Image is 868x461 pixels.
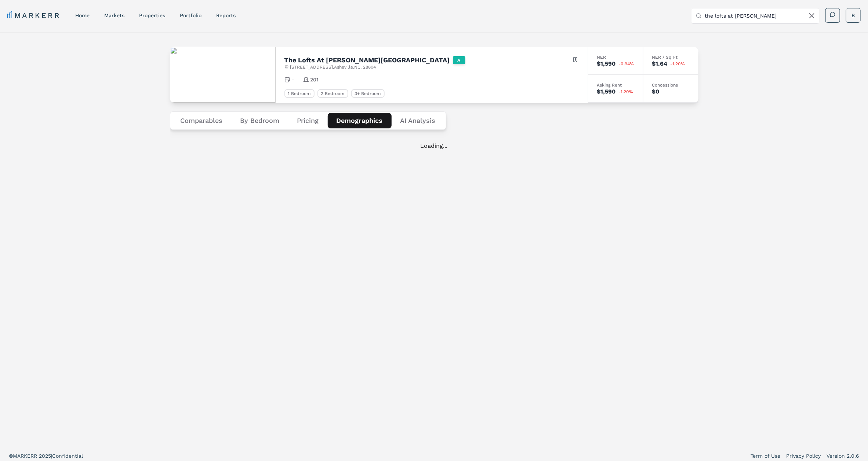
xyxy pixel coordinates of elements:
span: -1.20% [671,62,685,66]
a: Version 2.0.6 [827,452,859,460]
div: NER / Sq Ft [652,55,690,59]
input: Search by MSA, ZIP, Property Name, or Address [705,8,815,23]
a: Term of Use [751,452,780,460]
a: home [75,12,90,18]
div: 2 Bedroom [317,89,348,98]
div: 1 Bedroom [284,89,315,98]
div: $1,590 [597,61,616,67]
div: A [453,56,465,64]
h2: The Lofts At [PERSON_NAME][GEOGRAPHIC_DATA] [284,57,450,63]
div: Concessions [652,83,690,87]
span: MARKERR [13,453,39,459]
div: NER [597,55,634,59]
span: B [852,12,855,19]
div: 3+ Bedroom [351,89,385,98]
span: [STREET_ADDRESS] , Asheville , NC , 28804 [290,64,376,70]
div: $1.64 [652,61,668,67]
a: markets [104,12,124,18]
span: 2025 | [39,453,52,459]
span: 201 [310,76,319,83]
div: Asking Rent [597,83,634,87]
span: -0.94% [619,62,634,66]
a: Portfolio [180,12,201,18]
span: © [9,453,13,459]
button: By Bedroom [232,113,288,128]
button: Pricing [288,113,328,128]
div: Loading... [170,142,698,150]
a: Privacy Policy [786,452,821,460]
a: properties [139,12,165,18]
button: Comparables [172,113,232,128]
span: Confidential [52,453,83,459]
div: $1,590 [597,89,616,95]
div: $0 [652,89,660,95]
span: -1.20% [619,89,633,94]
button: AI Analysis [392,113,444,128]
button: Demographics [328,113,392,128]
span: - [292,76,294,83]
a: MARKERR [7,10,61,21]
button: B [846,8,861,23]
a: reports [216,12,236,18]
